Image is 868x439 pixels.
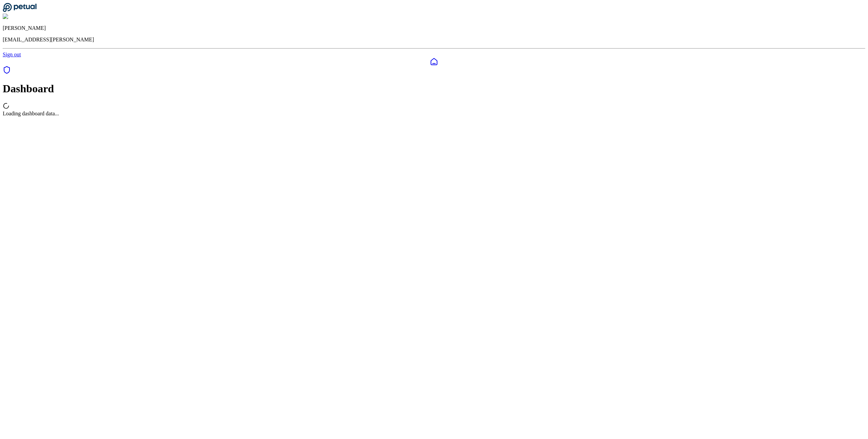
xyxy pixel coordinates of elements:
p: [EMAIL_ADDRESS][PERSON_NAME] [3,37,865,43]
img: Shekhar Khedekar [3,14,48,20]
div: Loading dashboard data... [3,111,865,117]
a: Sign out [3,52,21,57]
h1: Dashboard [3,82,865,95]
a: Go to Dashboard [3,7,37,13]
a: Dashboard [3,58,865,66]
a: SOC 1 Reports [3,69,11,75]
p: [PERSON_NAME] [3,25,865,31]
